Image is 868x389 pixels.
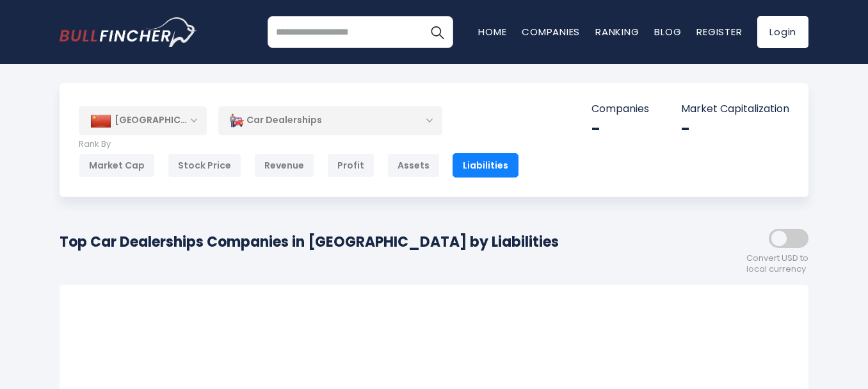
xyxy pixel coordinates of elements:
[522,25,580,38] a: Companies
[387,153,440,178] div: Assets
[327,153,374,178] div: Profit
[60,17,197,47] img: bullfincher logo
[60,231,559,252] h1: Top Car Dealerships Companies in [GEOGRAPHIC_DATA] by Liabilities
[591,119,649,139] div: -
[79,139,518,150] p: Rank By
[681,103,789,116] p: Market Capitalization
[453,153,518,178] div: Liabilities
[696,25,742,38] a: Register
[595,25,639,38] a: Ranking
[681,119,789,139] div: -
[60,17,197,47] a: Go to homepage
[254,153,314,178] div: Revenue
[591,103,649,116] p: Companies
[478,25,506,38] a: Home
[79,106,207,135] div: [GEOGRAPHIC_DATA]
[654,25,681,38] a: Blog
[421,16,453,48] button: Search
[79,153,155,178] div: Market Cap
[218,106,442,135] div: Car Dealerships
[757,16,808,48] a: Login
[168,153,241,178] div: Stock Price
[746,253,808,275] span: Convert USD to local currency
